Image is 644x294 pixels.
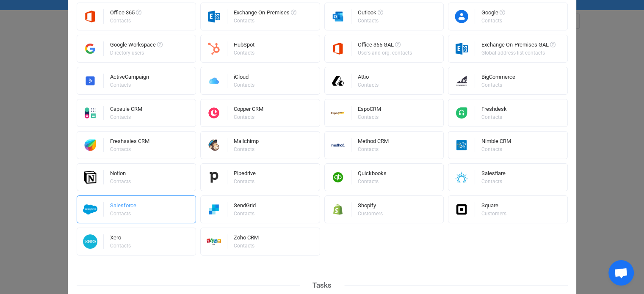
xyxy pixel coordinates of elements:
img: attio.png [325,74,351,88]
img: shopify.png [325,202,351,217]
img: activecampaign.png [77,74,104,88]
div: HubSpot [234,42,256,50]
div: ActiveCampaign [110,74,149,82]
img: mailchimp.png [201,138,227,152]
div: Tasks [300,279,344,292]
div: Nimble CRM [481,138,511,147]
img: exchange.png [448,41,475,56]
div: Contacts [234,147,257,152]
div: Contacts [110,82,148,88]
div: Contacts [110,115,141,120]
div: Notion [110,170,132,179]
div: Contacts [481,179,504,184]
div: Contacts [234,115,262,120]
img: notion.png [77,170,104,184]
div: SendGrid [234,203,256,211]
img: salesforce.png [77,202,104,217]
div: Contacts [481,82,514,88]
div: Contacts [358,115,380,120]
div: Google Workspace [110,42,163,50]
div: Contacts [110,147,148,152]
div: Contacts [234,211,254,216]
div: Contacts [234,50,254,55]
img: outlook.png [325,9,351,24]
img: quickbooks.png [325,170,351,184]
img: exchange.png [201,9,227,24]
div: Attio [358,74,380,82]
div: Office 365 [110,10,141,18]
div: Contacts [481,115,506,120]
div: Contacts [234,18,295,23]
img: microsoft365.png [77,9,104,24]
div: Office 365 GAL [358,42,413,50]
div: Contacts [110,243,131,248]
div: Contacts [110,211,135,216]
img: microsoft365.png [325,41,351,56]
div: Open chat [608,260,634,286]
div: BigCommerce [481,74,515,82]
div: Freshsales CRM [110,138,149,147]
img: pipedrive.png [201,170,227,184]
div: Zoho CRM [234,235,259,243]
div: Salesflare [481,170,506,179]
img: square.png [448,202,475,217]
div: iCloud [234,74,256,82]
div: Mailchimp [234,138,259,147]
img: google-workspace.png [77,41,104,56]
div: Copper CRM [234,106,263,115]
img: zoho-crm.png [201,234,227,249]
div: Exchange On-Premises [234,10,296,18]
div: Global address list contacts [481,50,554,55]
img: xero.png [77,234,104,249]
div: Google [481,10,505,18]
img: espo-crm.png [325,106,351,120]
div: Directory users [110,50,161,55]
div: Customers [481,211,506,216]
img: salesflare.png [448,170,475,184]
div: Xero [110,235,132,243]
div: Contacts [234,179,254,184]
img: hubspot.png [201,41,227,56]
div: EspoCRM [358,106,381,115]
div: Contacts [358,18,382,23]
div: Users and org. contacts [358,50,412,55]
div: Contacts [358,179,385,184]
div: Contacts [358,147,387,152]
div: Contacts [234,82,254,88]
img: big-commerce.png [448,74,475,88]
div: Shopify [358,203,384,211]
div: Customers [358,211,383,216]
div: Contacts [481,18,504,23]
div: Quickbooks [358,170,387,179]
img: methodcrm.png [325,138,351,152]
img: icloud.png [201,74,227,88]
img: google-contacts.png [448,9,475,24]
div: Contacts [234,243,257,248]
div: Contacts [481,147,510,152]
div: Capsule CRM [110,106,142,115]
div: Exchange On-Premises GAL [481,42,556,50]
img: capsule.png [77,106,104,120]
div: Pipedrive [234,170,256,179]
img: sendgrid.png [201,202,227,217]
div: Salesforce [110,203,136,211]
div: Contacts [110,18,140,23]
div: Square [481,203,508,211]
div: Contacts [358,82,379,88]
img: freshworks.png [77,138,104,152]
img: nimble.png [448,138,475,152]
div: Outlook [358,10,383,18]
img: freshdesk.png [448,106,475,120]
img: copper.png [201,106,227,120]
div: Freshdesk [481,106,507,115]
div: Method CRM [358,138,389,147]
div: Contacts [110,179,131,184]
